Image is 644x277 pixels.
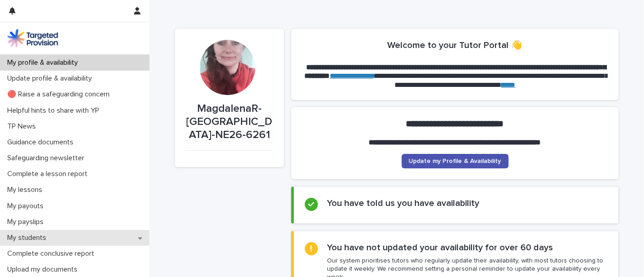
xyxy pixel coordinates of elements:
p: Safeguarding newsletter [4,154,91,162]
p: 🔴 Raise a safeguarding concern [4,90,117,99]
p: Helpful hints to share with YP [4,106,106,115]
p: My payouts [4,202,51,210]
p: Complete a lesson report [4,170,95,178]
p: TP News [4,122,43,131]
p: Complete conclusive report [4,249,101,258]
h2: You have not updated your availability for over 60 days [327,242,553,253]
p: My students [4,234,53,242]
p: MagdalenaR-[GEOGRAPHIC_DATA]-NE26-6261 [186,102,273,141]
p: My profile & availability [4,58,85,67]
p: My lessons [4,186,49,194]
p: My payslips [4,218,51,226]
h2: You have told us you have availability [327,198,479,209]
p: Guidance documents [4,138,81,147]
h2: Welcome to your Tutor Portal 👋 [388,40,523,51]
img: M5nRWzHhSzIhMunXDL62 [7,29,58,47]
a: Update my Profile & Availability [402,154,509,168]
p: Upload my documents [4,265,85,274]
span: Update my Profile & Availability [409,158,501,164]
p: Update profile & availability [4,74,99,83]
